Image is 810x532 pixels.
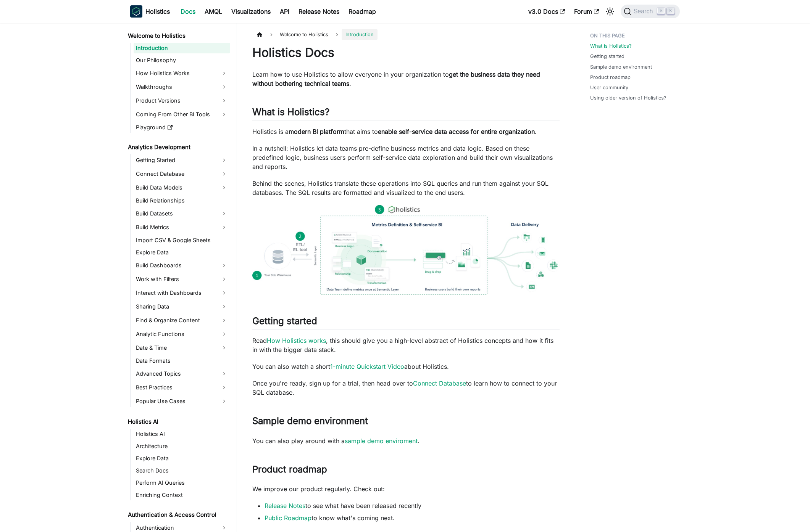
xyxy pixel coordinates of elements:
[330,363,404,370] a: 1-minute Quickstart Video
[134,465,230,476] a: Search Docs
[134,67,230,79] a: How Holistics Works
[130,5,170,18] a: HolisticsHolistics
[134,43,230,53] a: Introduction
[590,94,666,101] a: Using older version of Holistics?
[252,415,560,430] h2: Sample demo environment
[134,247,230,258] a: Explore Data
[252,205,560,295] img: How Holistics fits in your Data Stack
[252,436,560,445] p: You can also play around with a .
[345,437,418,445] a: sample demo enviroment
[289,128,344,135] strong: modern BI platform
[252,179,560,197] p: Behind the scenes, Holistics translate these operations into SQL queries and run them against you...
[134,154,230,166] a: Getting Started
[342,29,378,40] span: Introduction
[134,328,230,340] a: Analytic Functions
[134,368,230,380] a: Advanced Topics
[265,501,560,510] li: to see what have been released recently
[252,29,267,40] a: Home page
[134,381,230,394] a: Best Practices
[267,337,326,344] a: How Holistics works
[252,127,560,136] p: Holistics is a that aims to .
[130,5,142,18] img: Holistics
[590,74,631,81] a: Product roadmap
[134,490,230,500] a: Enriching Context
[252,336,560,354] p: Read , this should give you a high-level abstract of Holistics concepts and how it fits in with t...
[344,5,381,18] a: Roadmap
[134,342,230,354] a: Date & Time
[275,5,294,18] a: API
[134,273,230,285] a: Work with Filters
[590,53,624,60] a: Getting started
[134,195,230,206] a: Build Relationships
[252,45,560,60] h1: Holistics Docs
[176,5,200,18] a: Docs
[126,31,230,41] a: Welcome to Holistics
[126,416,230,427] a: Holistics AI
[134,259,230,272] a: Build Dashboards
[265,514,311,522] a: Public Roadmap
[126,509,230,520] a: Authentication & Access Control
[570,5,603,18] a: Forum
[134,55,230,66] a: Our Philosophy
[134,122,230,133] a: Playground
[134,95,230,107] a: Product Versions
[413,379,466,387] a: Connect Database
[134,301,230,313] a: Sharing Data
[134,441,230,452] a: Architecture
[134,355,230,366] a: Data Formats
[252,362,560,371] p: You can also watch a short about Holistics.
[590,42,632,50] a: What is Holistics?
[134,235,230,246] a: Import CSV & Google Sheets
[134,477,230,488] a: Perform AI Queries
[145,7,170,16] b: Holistics
[252,484,560,493] p: We improve our product regularly. Check out:
[657,8,665,14] kbd: ⌘
[252,106,560,121] h2: What is Holistics?
[590,63,652,71] a: Sample demo environment
[252,144,560,171] p: In a nutshell: Holistics let data teams pre-define business metrics and data logic. Based on thes...
[252,70,560,88] p: Learn how to use Holistics to allow everyone in your organization to .
[252,379,560,397] p: Once you're ready, sign up for a trial, then head over to to learn how to connect to your SQL dat...
[252,315,560,330] h2: Getting started
[294,5,344,18] a: Release Notes
[134,168,230,180] a: Connect Database
[123,23,237,532] nav: Docs sidebar
[134,182,230,194] a: Build Data Models
[631,8,658,15] span: Search
[134,314,230,326] a: Find & Organize Content
[134,429,230,439] a: Holistics AI
[134,395,230,407] a: Popular Use Cases
[378,128,535,135] strong: enable self-service data access for entire organization
[667,8,674,14] kbd: K
[134,207,230,220] a: Build Datasets
[524,5,570,18] a: v3.0 Docs
[265,502,305,509] a: Release Notes
[134,81,230,93] a: Walkthroughs
[134,453,230,464] a: Explore Data
[227,5,275,18] a: Visualizations
[126,142,230,153] a: Analytics Development
[276,29,332,40] span: Welcome to Holistics
[604,5,616,18] button: Switch between dark and light mode (currently light mode)
[134,221,230,233] a: Build Metrics
[134,108,230,121] a: Coming From Other BI Tools
[134,287,230,299] a: Interact with Dashboards
[252,29,560,40] nav: Breadcrumbs
[200,5,227,18] a: AMQL
[590,84,628,91] a: User community
[265,513,560,522] li: to know what's coming next.
[621,5,680,18] button: Search (Command+K)
[252,464,560,478] h2: Product roadmap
